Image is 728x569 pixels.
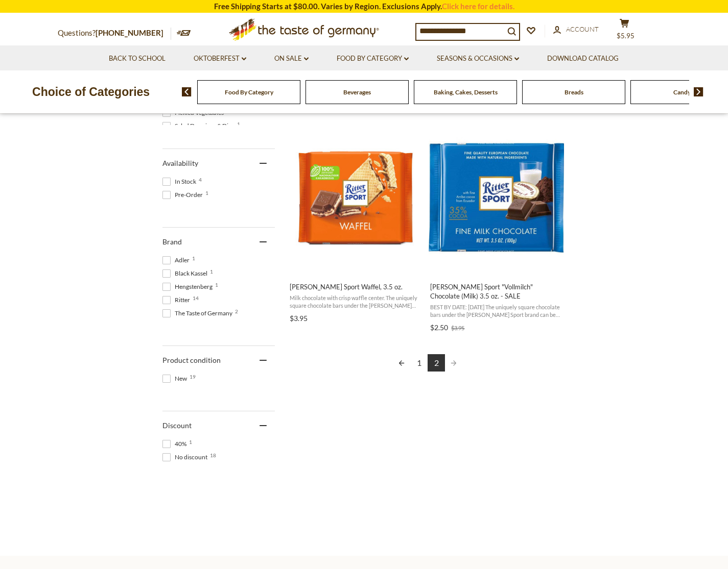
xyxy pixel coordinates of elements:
span: Account [566,25,599,33]
span: Availability [162,159,198,167]
button: $5.95 [609,18,640,44]
a: Food By Category [225,88,273,96]
a: Seasons & Occasions [437,53,519,64]
span: 40% [162,439,190,449]
span: 18 [210,453,216,458]
span: Product condition [162,356,221,364]
span: $5.95 [617,32,635,40]
a: Breads [565,88,583,96]
a: 2 [428,354,445,372]
span: 19 [190,374,196,379]
span: 14 [193,295,199,301]
span: Salad Dressings & Dips [162,121,238,131]
a: Baking, Cakes, Desserts [434,88,498,96]
span: Discount [162,421,192,430]
a: Ritter Sport [429,121,564,336]
img: previous arrow [182,87,192,96]
a: Beverages [343,88,371,96]
a: Back to School [109,53,166,64]
span: Milk chocolate with crisp waffle center. The uniquely square chocolate bars under the [PERSON_NAM... [290,294,422,310]
img: next arrow [694,87,703,96]
span: Hengstenberg [162,282,216,291]
span: Pre-Order [162,190,206,200]
a: Click here for details. [442,2,514,11]
img: Ritter Milk Chocolate (Vollmilch) [429,130,564,265]
img: Ritter Sport Waffel [288,130,424,265]
span: 1 [215,282,218,287]
span: 1 [210,269,213,274]
span: 1 [189,439,192,444]
a: On Sale [274,53,309,64]
a: Candy [673,88,691,96]
span: Adler [162,256,193,265]
span: Ritter [162,295,193,305]
span: Black Kassel [162,269,210,278]
span: In Stock [162,177,199,186]
span: No discount [162,453,210,462]
div: Pagination [290,354,566,373]
span: Brand [162,237,182,246]
span: BEST BY DATE: [DATE] The uniquely square chocolate bars under the [PERSON_NAME] Sport brand can b... [430,303,562,319]
span: The Taste of Germany [162,309,236,318]
span: [PERSON_NAME] Sport "Vollmilch" Chocolate (Milk) 3.5 oz. - SALE [430,282,562,301]
a: 1 [410,354,428,372]
a: Previous page [393,354,410,372]
span: 4 [199,177,202,182]
span: New [162,374,190,383]
span: $3.95 [451,325,464,331]
span: 1 [237,121,240,127]
a: Account [553,24,599,35]
span: 2 [235,309,238,314]
span: 1 [205,190,208,195]
a: Oktoberfest [194,53,246,64]
a: [PHONE_NUMBER] [96,28,163,37]
span: 1 [192,256,195,261]
span: [PERSON_NAME] Sport Waffel, 3.5 oz. [290,282,422,291]
span: $2.50 [430,323,448,332]
a: Ritter Sport Waffel, 3.5 oz. [288,121,424,327]
a: Food By Category [337,53,409,64]
span: $3.95 [290,314,308,323]
p: Questions? [58,27,171,40]
a: Download Catalog [547,53,619,64]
